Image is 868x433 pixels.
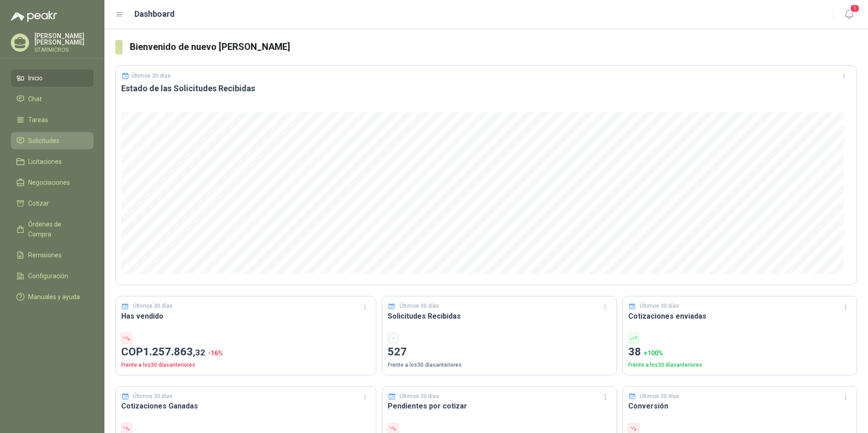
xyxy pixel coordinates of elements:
a: Inicio [11,69,94,87]
span: Solicitudes [28,136,59,146]
a: Negociaciones [11,174,94,191]
a: Manuales y ayuda [11,288,94,305]
span: -16 % [208,349,223,357]
span: Órdenes de Compra [28,219,85,239]
span: ,32 [193,347,205,358]
p: Últimos 30 días [133,302,173,310]
a: Remisiones [11,246,94,264]
span: + 100 % [644,349,663,357]
h3: Solicitudes Recibidas [388,310,611,322]
a: Cotizar [11,195,94,212]
p: Últimos 30 días [399,302,439,310]
h3: Bienvenido de nuevo [PERSON_NAME] [130,40,857,54]
span: 1.257.863 [143,345,205,358]
a: Solicitudes [11,132,94,149]
a: Órdenes de Compra [11,216,94,243]
h1: Dashboard [134,8,175,20]
img: Logo peakr [11,11,57,22]
p: Últimos 30 días [133,392,173,401]
p: 38 [628,344,852,361]
h3: Cotizaciones Ganadas [121,400,370,412]
p: Frente a los 30 días anteriores [121,361,370,369]
p: Últimos 30 días [131,73,171,79]
p: Frente a los 30 días anteriores [628,361,852,369]
p: STARMICROS [35,47,94,53]
p: Últimos 30 días [399,392,439,401]
p: Últimos 30 días [640,392,679,401]
span: Remisiones [28,250,62,260]
div: - [388,333,399,344]
p: 527 [388,344,611,361]
span: Inicio [28,73,43,83]
p: Últimos 30 días [640,302,679,310]
span: Cotizar [28,198,49,208]
a: Tareas [11,111,94,128]
span: Configuración [28,271,68,281]
span: 1 [850,4,860,13]
p: Frente a los 30 días anteriores [388,361,611,369]
p: [PERSON_NAME] [PERSON_NAME] [35,33,94,45]
p: COP [121,344,370,361]
button: 1 [841,6,857,23]
span: Manuales y ayuda [28,292,80,302]
a: Chat [11,90,94,108]
span: Tareas [28,115,48,125]
h3: Estado de las Solicitudes Recibidas [121,83,851,94]
span: Chat [28,94,42,104]
span: Licitaciones [28,157,62,167]
span: Negociaciones [28,177,70,187]
h3: Has vendido [121,310,370,322]
h3: Conversión [628,400,852,412]
h3: Cotizaciones enviadas [628,310,852,322]
h3: Pendientes por cotizar [388,400,611,412]
a: Configuración [11,267,94,285]
a: Licitaciones [11,153,94,170]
